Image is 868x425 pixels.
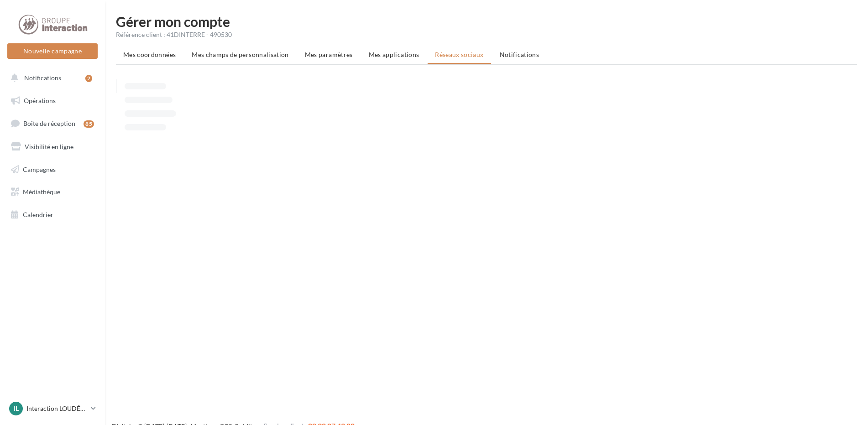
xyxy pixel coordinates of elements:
[7,400,98,417] a: IL Interaction LOUDÉAC
[116,15,857,28] h1: Gérer mon compte
[500,51,539,58] span: Notifications
[85,75,92,82] div: 2
[5,114,99,133] a: Boîte de réception85
[369,51,419,58] span: Mes applications
[23,188,60,196] span: Médiathèque
[5,205,99,224] a: Calendrier
[5,137,99,156] a: Visibilité en ligne
[5,182,99,202] a: Médiathèque
[5,160,99,179] a: Campagnes
[192,51,289,58] span: Mes champs de personnalisation
[123,51,176,58] span: Mes coordonnées
[5,91,99,110] a: Opérations
[5,68,96,88] button: Notifications 2
[24,97,56,104] span: Opérations
[23,165,56,173] span: Campagnes
[26,404,87,413] p: Interaction LOUDÉAC
[25,143,73,150] span: Visibilité en ligne
[23,119,75,127] span: Boîte de réception
[14,404,19,413] span: IL
[24,74,61,82] span: Notifications
[116,30,857,39] div: Référence client : 41DINTERRE - 490530
[7,43,98,59] button: Nouvelle campagne
[23,211,53,218] span: Calendrier
[305,51,353,58] span: Mes paramètres
[84,120,94,128] div: 85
